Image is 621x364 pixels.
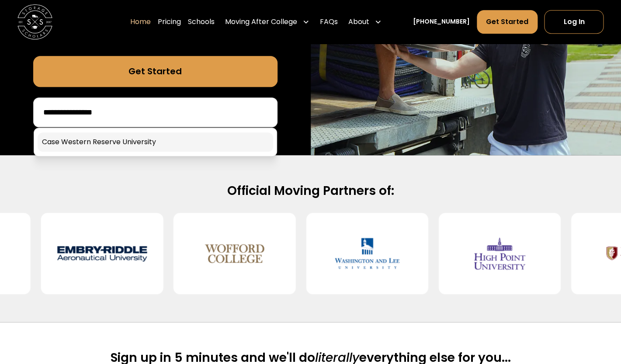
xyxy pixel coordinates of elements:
[31,183,590,199] h2: Official Moving Partners of:
[187,220,281,287] img: Wofford College
[544,10,604,34] a: Log In
[320,10,338,34] a: FAQs
[345,10,385,34] div: About
[158,10,181,34] a: Pricing
[225,17,297,27] div: Moving After College
[55,220,149,287] img: Embry–Riddle Aeronautical University (Daytona Beach)
[348,17,369,27] div: About
[17,4,52,39] a: home
[222,10,313,34] div: Moving After College
[320,220,414,287] img: Washington and Lee University
[188,10,215,34] a: Schools
[477,10,538,34] a: Get Started
[17,4,52,39] img: Storage Scholars main logo
[413,17,470,26] a: [PHONE_NUMBER]
[452,220,546,287] img: High Point University
[130,10,151,34] a: Home
[33,56,278,87] a: Get Started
